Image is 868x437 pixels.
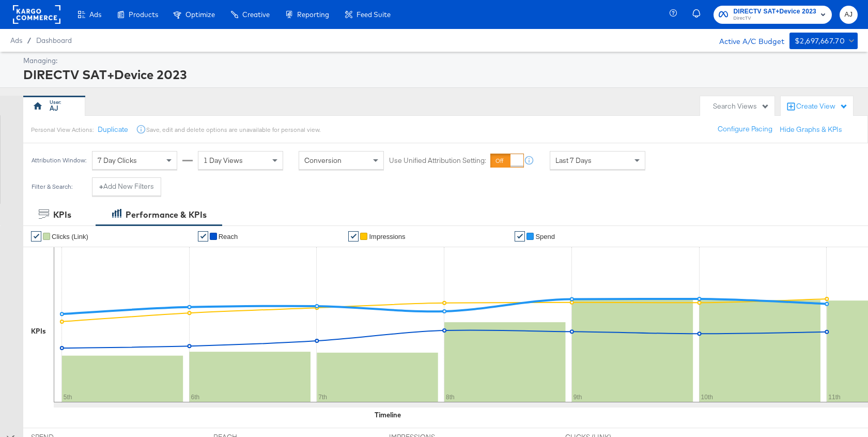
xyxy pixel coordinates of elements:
[36,36,72,44] a: Dashboard
[389,156,486,165] label: Use Unified Attribution Setting:
[204,156,243,165] span: 1 Day Views
[22,36,36,44] span: /
[710,120,780,139] button: Configure Pacing
[515,231,525,242] a: ✔
[357,10,391,19] span: Feed Suite
[31,157,87,164] div: Attribution Window:
[50,103,58,113] div: AJ
[733,6,816,17] span: DIRECTV SAT+Device 2023
[780,125,842,134] button: Hide Graphs & KPIs
[31,326,46,336] div: KPIs
[796,101,848,112] div: Create View
[23,56,855,66] div: Managing:
[98,156,137,165] span: 7 Day Clicks
[99,182,103,191] strong: +
[126,209,207,221] div: Performance & KPIs
[304,156,342,165] span: Conversion
[98,125,128,134] button: Duplicate
[198,231,208,242] a: ✔
[535,233,555,240] span: Spend
[31,183,73,190] div: Filter & Search:
[146,126,320,134] div: Save, edit and delete options are unavailable for personal view.
[185,10,215,19] span: Optimize
[31,126,94,134] div: Personal View Actions:
[23,66,855,83] div: DIRECTV SAT+Device 2023
[92,177,161,196] button: +Add New Filters
[129,10,158,19] span: Products
[89,10,101,19] span: Ads
[31,231,41,242] a: ✔
[714,6,832,24] button: DIRECTV SAT+Device 2023DirecTV
[297,10,329,19] span: Reporting
[52,233,88,240] span: Clicks (Link)
[713,101,769,111] div: Search Views
[840,6,858,24] button: AJ
[708,33,784,48] div: Active A/C Budget
[53,209,71,221] div: KPIs
[789,33,858,49] button: $2,697,667.70
[555,156,592,165] span: Last 7 Days
[242,10,270,19] span: Creative
[795,35,845,48] div: $2,697,667.70
[844,9,854,21] span: AJ
[733,14,816,23] span: DirecTV
[375,410,401,420] div: Timeline
[348,231,359,242] a: ✔
[369,233,405,240] span: Impressions
[219,233,238,240] span: Reach
[10,36,22,44] span: Ads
